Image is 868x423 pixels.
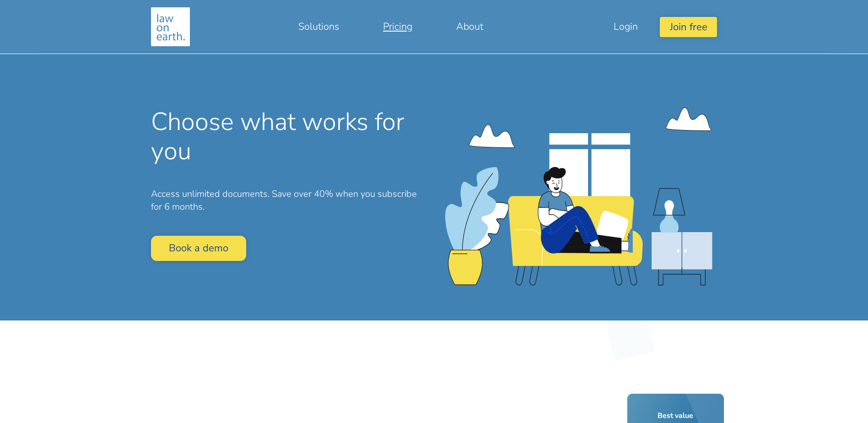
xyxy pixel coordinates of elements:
a: Pricing [361,16,434,38]
p: Access unlimited documents. Save over 40% when you subscribe for 6 months. [151,188,427,214]
h1: Choose what works for you [151,107,427,166]
img: peaceful_place.png [445,108,712,286]
img: diamond_129129.svg [588,294,672,378]
img: Making legal services accessible to everyone, anywhere, anytime [151,7,190,46]
a: Book a demo [151,236,246,261]
p: Best value [634,408,717,423]
button: Join free [660,17,717,37]
a: Solutions [276,16,361,38]
a: About [434,16,505,38]
a: Login [592,16,660,38]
